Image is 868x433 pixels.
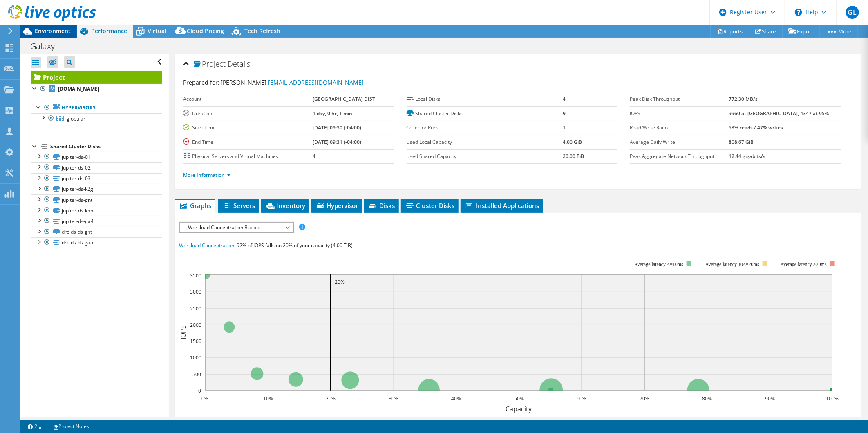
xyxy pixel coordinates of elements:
a: globular [31,113,162,124]
text: 70% [640,395,649,402]
a: jupiter-ds-khn [31,205,162,216]
svg: \n [795,9,802,16]
label: Average Daily Write [630,138,729,146]
b: 1 [563,124,566,131]
b: 53% reads / 47% writes [729,124,783,131]
label: Used Local Capacity [407,138,563,146]
label: Duration [183,109,313,118]
span: 92% of IOPS falls on 20% of your capacity (4.00 TiB) [237,242,353,249]
a: jupiter-ds-gnt [31,194,162,205]
label: Start Time [183,124,313,132]
text: 10% [263,395,273,402]
label: Peak Disk Throughput [630,95,729,103]
b: 1 day, 0 hr, 1 min [313,110,352,117]
b: 4 [313,153,315,160]
span: Cluster Disks [405,201,454,210]
b: 12.44 gigabits/s [729,153,766,160]
tspan: Average latency <=10ms [634,261,683,267]
a: Project [31,71,162,84]
span: Details [228,59,250,69]
text: 20% [335,279,345,286]
b: [DATE] 09:30 (-04:00) [313,124,361,131]
text: Capacity [506,404,532,413]
label: Prepared for: [183,78,219,86]
text: 1500 [190,338,201,345]
tspan: Average latency 10<=20ms [705,261,759,267]
b: 772.30 MB/s [729,96,758,103]
b: 9 [563,110,566,117]
a: droids-ds-gnt [31,227,162,237]
label: Read/Write Ratio [630,124,729,132]
a: jupiter-ds-03 [31,173,162,184]
text: 2000 [190,321,201,328]
label: Physical Servers and Virtual Machines [183,152,313,161]
text: 100% [826,395,839,402]
a: Project Notes [47,421,95,431]
label: IOPS [630,109,729,118]
label: Local Disks [407,95,563,103]
span: Inventory [265,201,305,210]
label: Shared Cluster Disks [407,109,563,118]
span: Disks [368,201,395,210]
a: Export [782,25,820,38]
label: End Time [183,138,313,146]
span: Graphs [179,201,211,210]
span: Project [194,60,226,68]
b: 808.67 GiB [729,138,754,145]
a: More Information [183,172,231,179]
label: Peak Aggregate Network Throughput [630,152,729,161]
label: Account [183,95,313,103]
a: 2 [22,421,47,431]
span: Installed Applications [465,201,539,210]
span: Environment [35,27,71,35]
span: Workload Concentration Bubble [184,223,289,232]
b: 9960 at [GEOGRAPHIC_DATA], 4347 at 95% [729,110,829,117]
text: 60% [577,395,586,402]
text: 0 [198,387,201,394]
a: Reports [710,25,749,38]
a: jupiter-ds-02 [31,162,162,173]
a: Share [749,25,783,38]
b: 20.00 TiB [563,153,584,160]
text: 2500 [190,305,201,312]
a: Hypervisors [31,103,162,113]
span: globular [67,115,85,122]
text: 500 [192,371,201,378]
text: 1000 [190,354,201,361]
a: [EMAIL_ADDRESS][DOMAIN_NAME] [268,78,364,86]
label: Collector Runs [407,124,563,132]
span: Hypervisor [315,201,358,210]
b: 4.00 GiB [563,138,582,145]
a: jupiter-ds-k2g [31,184,162,194]
text: IOPS [179,325,188,339]
a: jupiter-ds-ga4 [31,216,162,226]
text: 3000 [190,288,201,295]
a: More [820,25,858,38]
b: [DOMAIN_NAME] [58,85,99,92]
span: Cloud Pricing [187,27,224,35]
b: [GEOGRAPHIC_DATA] DIST [313,96,375,103]
span: Virtual [148,27,166,35]
span: GL [846,6,859,19]
b: [DATE] 09:31 (-04:00) [313,138,361,145]
text: 30% [389,395,398,402]
text: 3500 [190,272,201,279]
span: Performance [91,27,127,35]
div: Shared Cluster Disks [50,142,162,152]
text: Average latency >20ms [781,261,827,267]
span: Workload Concentration: [179,242,235,249]
a: droids-ds-ga5 [31,237,162,248]
label: Used Shared Capacity [407,152,563,161]
h1: Galaxy [27,42,67,51]
text: 80% [702,395,712,402]
text: 50% [514,395,524,402]
span: [PERSON_NAME], [221,78,364,86]
text: 90% [765,395,775,402]
text: 0% [201,395,208,402]
span: Tech Refresh [244,27,280,35]
span: Servers [222,201,255,210]
b: 4 [563,96,566,103]
a: [DOMAIN_NAME] [31,84,162,94]
text: 20% [326,395,336,402]
a: jupiter-ds-01 [31,152,162,162]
